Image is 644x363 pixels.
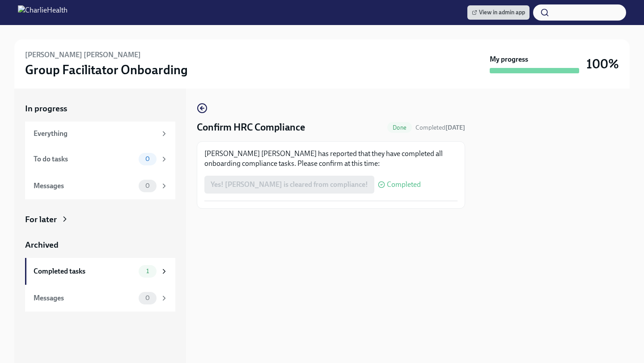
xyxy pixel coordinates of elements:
[25,258,175,285] a: Completed tasks1
[140,295,155,301] span: 0
[25,146,175,173] a: To do tasks0
[34,266,135,276] div: Completed tasks
[140,156,155,162] span: 0
[25,122,175,146] a: Everything
[467,5,530,20] a: View in admin app
[34,129,157,139] div: Everything
[34,154,135,164] div: To do tasks
[25,214,175,225] a: For later
[18,5,68,20] img: CharlieHealth
[387,181,421,188] span: Completed
[25,214,57,225] div: For later
[34,293,135,303] div: Messages
[387,124,412,131] span: Done
[25,62,188,78] h3: Group Facilitator Onboarding
[25,173,175,199] a: Messages0
[25,239,175,251] a: Archived
[25,285,175,312] a: Messages0
[141,268,154,274] span: 1
[197,121,305,134] h4: Confirm HRC Compliance
[490,55,528,64] strong: My progress
[25,50,141,60] h6: [PERSON_NAME] [PERSON_NAME]
[415,123,465,132] span: October 3rd, 2025 14:18
[34,181,135,191] div: Messages
[472,8,525,17] span: View in admin app
[25,103,175,114] a: In progress
[415,124,465,131] span: Completed
[140,182,155,189] span: 0
[586,56,619,72] h3: 100%
[204,149,458,169] p: [PERSON_NAME] [PERSON_NAME] has reported that they have completed all onboarding compliance tasks...
[445,124,465,131] strong: [DATE]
